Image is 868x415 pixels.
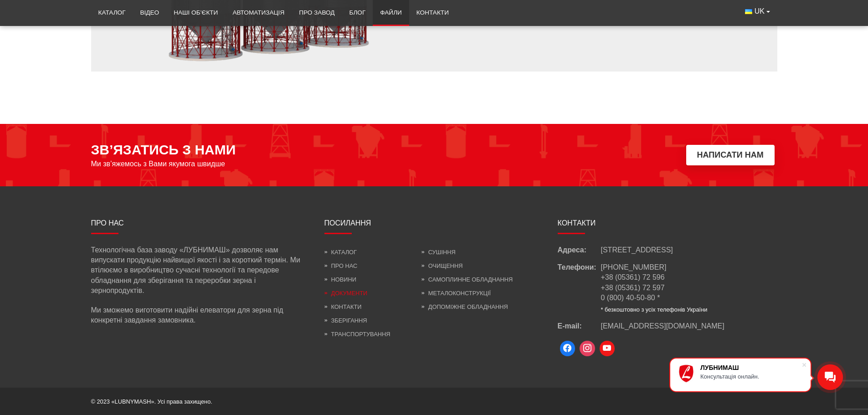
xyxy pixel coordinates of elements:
a: Транспортування [324,331,390,338]
button: UK [738,3,777,20]
span: [STREET_ADDRESS] [601,245,673,255]
a: Facebook [558,338,578,359]
a: +38 (05361) 72 597 [601,284,665,292]
span: Посилання [324,219,371,227]
a: Файли [373,3,409,23]
a: [PHONE_NUMBER] [601,263,667,271]
a: Наші об’єкти [166,3,225,23]
span: E-mail: [558,321,601,331]
a: Самоплинне обладнання [421,276,513,283]
p: Технологічна база заводу «ЛУБНИМАШ» дозволяє нам випускати продукцію найвищої якості і за коротки... [91,245,311,296]
a: Про завод [292,3,342,23]
a: Каталог [324,249,357,256]
a: Зберігання [324,317,367,324]
img: Українська [745,9,752,14]
a: [EMAIL_ADDRESS][DOMAIN_NAME] [601,321,724,331]
button: Написати нам [686,145,775,165]
a: Каталог [91,3,133,23]
span: Ми зв’яжемось з Вами якумога швидше [91,160,226,168]
span: UK [755,6,765,16]
li: * безкоштовно з усіх телефонів України [601,306,708,314]
a: Блог [342,3,373,23]
a: Документи [324,290,368,297]
div: ЛУБНИМАШ [700,364,801,371]
a: Про нас [324,262,358,269]
span: Телефони: [558,262,601,313]
a: Новини [324,276,356,283]
span: Адреса: [558,245,601,255]
a: Відео [133,3,167,23]
a: Автоматизація [225,3,292,23]
a: Контакти [324,303,362,310]
p: Ми зможемо виготовити надійні елеватори для зерна під конкретні завдання замовника. [91,305,311,326]
a: Instagram [577,338,597,359]
div: Консультація онлайн. [700,373,801,380]
span: [EMAIL_ADDRESS][DOMAIN_NAME] [601,322,724,330]
a: Допоміжне обладнання [421,303,508,310]
a: Металоконструкції [421,290,491,297]
a: 0 (800) 40-50-80 * [601,294,660,302]
a: Очищення [421,262,463,269]
a: Контакти [409,3,456,23]
span: Про нас [91,219,124,227]
a: Youtube [597,338,617,359]
a: +38 (05361) 72 596 [601,273,665,281]
span: © 2023 «LUBNYMASH». Усі права захищено. [91,398,212,405]
a: Сушіння [421,249,456,256]
span: ЗВ’ЯЗАТИСЬ З НАМИ [91,142,236,158]
span: Контакти [558,219,596,227]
